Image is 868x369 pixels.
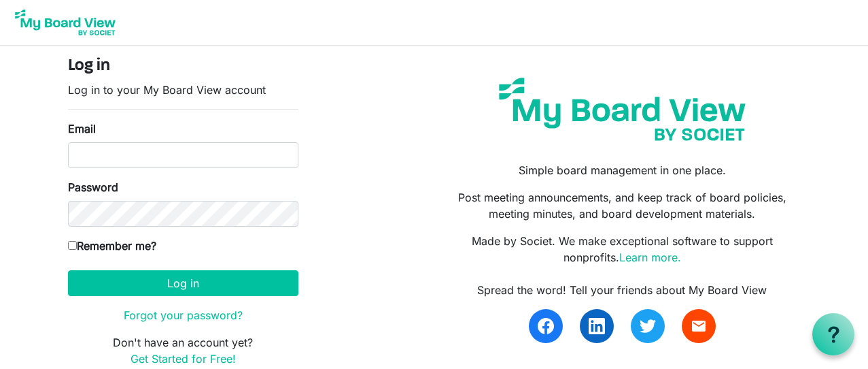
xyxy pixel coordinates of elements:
label: Email [68,121,96,137]
label: Password [68,179,118,195]
a: email [682,309,716,343]
img: linkedin.svg [589,318,605,334]
input: Remember me? [68,241,77,250]
img: twitter.svg [640,318,656,334]
a: Learn more. [619,251,681,264]
label: Remember me? [68,238,156,254]
h4: Log in [68,57,298,76]
img: facebook.svg [538,318,554,334]
div: Spread the word! Tell your friends about My Board View [444,282,800,298]
button: Log in [68,270,298,296]
p: Post meeting announcements, and keep track of board policies, meeting minutes, and board developm... [444,189,800,222]
p: Log in to your My Board View account [68,82,298,98]
span: email [691,318,707,334]
img: my-board-view-societ.svg [489,67,756,151]
a: Get Started for Free! [131,352,236,366]
a: Forgot your password? [124,308,243,322]
p: Simple board management in one place. [444,162,800,178]
img: My Board View Logo [11,5,120,39]
p: Don't have an account yet? [68,334,298,367]
p: Made by Societ. We make exceptional software to support nonprofits. [444,233,800,266]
